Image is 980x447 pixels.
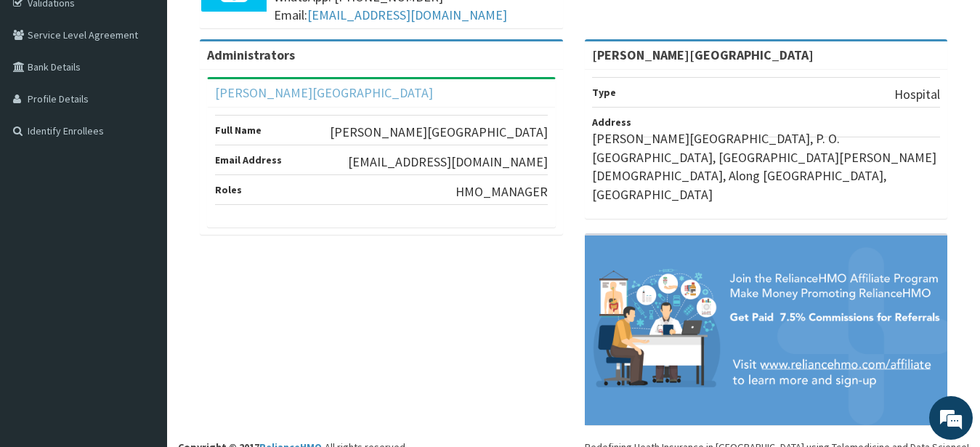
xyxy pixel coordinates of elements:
b: Roles [215,183,242,196]
b: Full Name [215,124,262,137]
b: Administrators [207,47,295,63]
div: Minimize live chat window [238,7,273,42]
a: [EMAIL_ADDRESS][DOMAIN_NAME] [307,7,507,23]
p: [EMAIL_ADDRESS][DOMAIN_NAME] [348,153,548,172]
p: [PERSON_NAME][GEOGRAPHIC_DATA], P. O. [GEOGRAPHIC_DATA], [GEOGRAPHIC_DATA][PERSON_NAME][DEMOGRAPH... [592,129,941,204]
p: HMO_MANAGER [455,182,548,201]
textarea: Type your message and hit 'Enter' [7,295,277,346]
a: [PERSON_NAME][GEOGRAPHIC_DATA] [215,84,433,101]
img: d_794563401_company_1708531726252_794563401 [27,73,59,109]
p: [PERSON_NAME][GEOGRAPHIC_DATA] [330,123,548,142]
strong: [PERSON_NAME][GEOGRAPHIC_DATA] [592,47,814,63]
div: Chat with us now [76,81,244,100]
span: We're online! [84,132,201,279]
b: Email Address [215,153,282,166]
p: Hospital [894,85,940,104]
b: Type [592,86,616,99]
b: Address [592,116,631,129]
img: provider-team-banner.png [585,235,948,425]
